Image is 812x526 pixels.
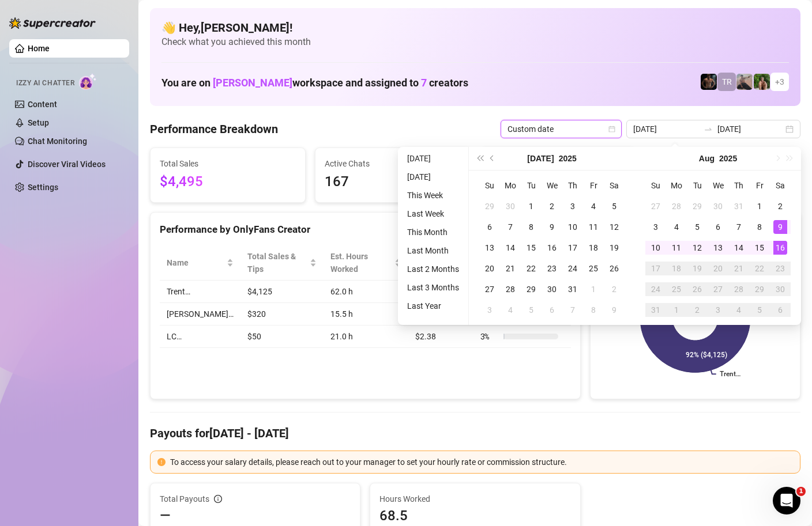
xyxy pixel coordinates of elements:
td: 2025-07-08 [521,217,542,237]
div: 24 [649,282,663,296]
img: LC [736,74,753,90]
td: 2025-07-25 [583,258,604,279]
div: 8 [753,220,766,234]
td: 2025-09-01 [666,300,687,320]
td: 2025-08-13 [708,237,728,258]
td: 2025-07-27 [645,196,666,217]
td: 2025-08-18 [666,258,687,279]
div: 31 [566,282,580,296]
td: 2025-07-04 [583,196,604,217]
th: Th [562,175,583,196]
td: 2025-08-30 [770,279,791,300]
a: Setup [28,118,49,127]
td: 2025-07-31 [562,279,583,300]
td: 2025-08-06 [542,300,562,320]
button: Choose a year [719,147,737,170]
td: $320 [240,303,324,326]
td: 21.0 h [324,326,408,348]
td: 2025-08-01 [583,279,604,300]
div: 4 [732,303,746,317]
div: 10 [566,220,580,234]
span: Total Payouts [160,493,209,505]
div: 23 [545,262,559,275]
td: 2025-08-20 [708,258,728,279]
div: 1 [587,282,600,296]
div: 2 [773,199,787,213]
div: 10 [649,241,663,255]
td: 2025-08-02 [770,196,791,217]
div: 28 [732,282,746,296]
div: 3 [483,303,497,317]
td: 2025-07-24 [562,258,583,279]
div: 15 [753,241,766,255]
td: 2025-07-31 [728,196,749,217]
li: Last Year [403,299,464,313]
li: [DATE] [403,152,464,165]
div: 7 [503,220,517,234]
td: 2025-07-22 [521,258,542,279]
div: 28 [503,282,517,296]
th: Name [160,245,240,281]
td: 2025-08-02 [604,279,625,300]
td: 2025-07-18 [583,237,604,258]
td: 2025-07-03 [562,196,583,217]
div: 20 [711,262,725,275]
td: 2025-07-06 [479,217,500,237]
span: 7 [421,77,427,89]
div: 5 [753,303,766,317]
th: Total Sales & Tips [240,245,324,281]
td: 2025-07-29 [521,279,542,300]
td: 2025-08-29 [749,279,770,300]
td: 2025-08-03 [479,300,500,320]
div: To access your salary details, please reach out to your manager to set your hourly rate or commis... [170,456,793,468]
div: 2 [545,199,559,213]
button: Choose a year [559,147,577,170]
h4: Payouts for [DATE] - [DATE] [150,425,800,441]
td: 2025-08-28 [728,279,749,300]
th: Sa [604,175,625,196]
img: AI Chatter [79,73,97,90]
div: 26 [690,282,704,296]
td: 2025-08-31 [645,300,666,320]
td: 2025-07-27 [479,279,500,300]
div: Est. Hours Worked [330,250,392,275]
td: 2025-07-28 [666,196,687,217]
div: 6 [483,220,497,234]
div: 25 [587,262,600,275]
div: 21 [732,262,746,275]
div: 25 [670,282,683,296]
button: Previous month (PageUp) [486,147,499,170]
h1: You are on workspace and assigned to creators [161,77,468,89]
th: Tu [687,175,708,196]
div: 5 [607,199,621,213]
div: Performance by OnlyFans Creator [160,222,571,237]
div: 2 [607,282,621,296]
td: 2025-07-21 [500,258,521,279]
div: 7 [566,303,580,317]
span: 1 [796,487,806,496]
div: 1 [753,199,766,213]
td: 2025-09-02 [687,300,708,320]
td: 2025-07-29 [687,196,708,217]
div: 24 [566,262,580,275]
div: 30 [545,282,559,296]
td: 2025-07-11 [583,217,604,237]
img: logo-BBDzfeDw.svg [9,17,96,29]
div: 6 [545,303,559,317]
td: 2025-08-14 [728,237,749,258]
div: 28 [670,199,683,213]
td: 2025-08-03 [645,217,666,237]
div: 12 [607,220,621,234]
img: Nathaniel [754,74,770,90]
div: 23 [773,262,787,275]
a: Chat Monitoring [28,137,87,146]
text: Trent… [720,370,740,379]
td: 2025-08-09 [770,217,791,237]
td: $50 [240,326,324,348]
td: 2025-07-14 [500,237,521,258]
td: 2025-09-03 [708,300,728,320]
div: 13 [711,241,725,255]
td: 2025-07-16 [542,237,562,258]
td: 2025-08-19 [687,258,708,279]
div: 30 [503,199,517,213]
